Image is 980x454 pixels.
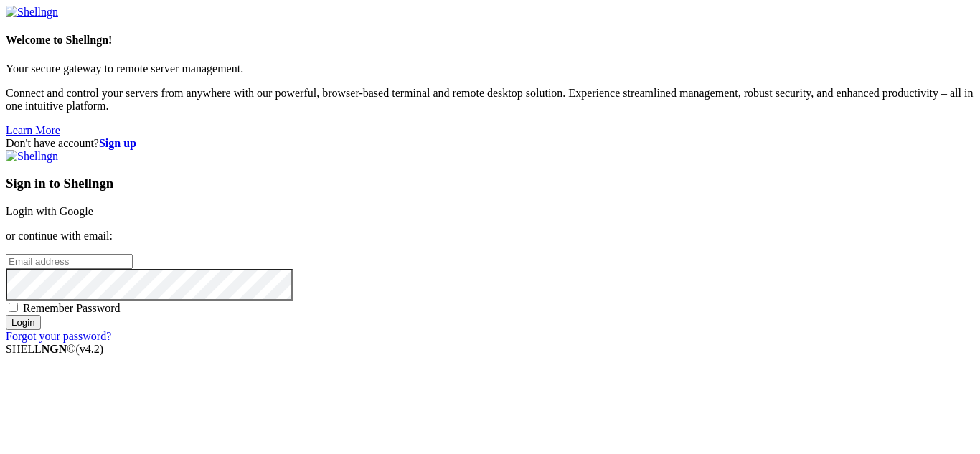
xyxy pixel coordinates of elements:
span: 4.2.0 [76,343,104,355]
p: Your secure gateway to remote server management. [6,62,974,75]
h3: Sign in to Shellngn [6,176,974,191]
span: SHELL © [6,343,103,355]
a: Sign up [99,137,136,149]
img: Shellngn [6,150,58,163]
input: Login [6,315,41,330]
p: Connect and control your servers from anywhere with our powerful, browser-based terminal and remo... [6,87,974,113]
a: Learn More [6,124,60,136]
a: Forgot your password? [6,330,111,342]
input: Remember Password [9,303,18,312]
div: Don't have account? [6,137,974,150]
h4: Welcome to Shellngn! [6,34,974,47]
b: NGN [42,343,67,355]
input: Email address [6,254,133,269]
a: Login with Google [6,205,93,217]
span: Remember Password [23,302,121,314]
img: Shellngn [6,6,58,19]
p: or continue with email: [6,230,974,242]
